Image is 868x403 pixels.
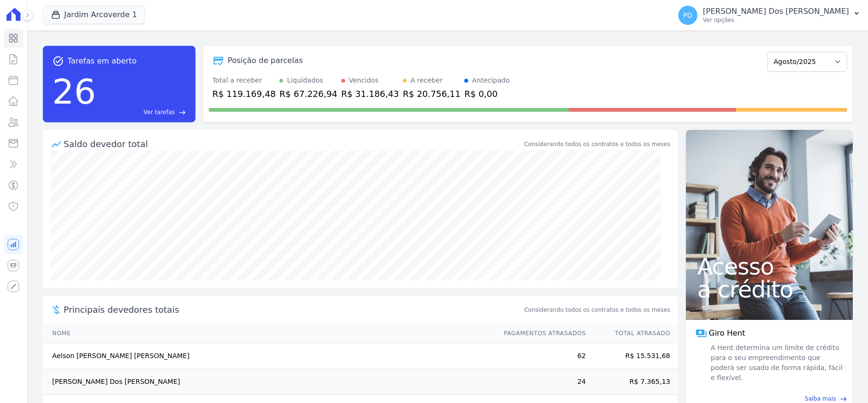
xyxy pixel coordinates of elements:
[586,343,678,369] td: R$ 15.531,68
[410,75,443,85] div: A receber
[43,6,145,24] button: Jardim Arcoverde 1
[213,75,276,85] div: Total a receber
[524,140,670,148] div: Considerando todos os contratos e todos os meses
[495,343,586,369] td: 62
[287,75,323,85] div: Liquidados
[349,75,378,85] div: Vencidos
[692,394,847,403] a: Saiba mais east
[52,55,64,67] span: task_alt
[697,255,841,278] span: Acesso
[464,87,510,100] div: R$ 0,00
[472,75,510,85] div: Antecipado
[703,16,849,24] p: Ver opções
[52,67,96,117] div: 26
[341,87,399,100] div: R$ 31.186,43
[709,328,745,339] span: Giro Hent
[709,343,843,383] span: A Hent determina um limite de crédito para o seu empreendimento que poderá ser usado de forma ráp...
[43,324,495,343] th: Nome
[403,87,460,100] div: R$ 20.756,11
[697,278,841,301] span: a crédito
[64,303,522,316] span: Principais devedores totais
[43,369,495,395] td: [PERSON_NAME] Dos [PERSON_NAME]
[586,369,678,395] td: R$ 7.365,13
[703,7,849,16] p: [PERSON_NAME] Dos [PERSON_NAME]
[805,394,836,403] span: Saiba mais
[495,369,586,395] td: 24
[671,2,868,29] button: PD [PERSON_NAME] Dos [PERSON_NAME] Ver opções
[840,395,847,403] span: east
[68,55,137,67] span: Tarefas em aberto
[179,109,186,116] span: east
[143,108,174,117] span: Ver tarefas
[279,87,337,100] div: R$ 67.226,94
[524,306,670,314] span: Considerando todos os contratos e todos os meses
[213,87,276,100] div: R$ 119.169,48
[100,108,185,117] a: Ver tarefas east
[228,55,303,66] div: Posição de parcelas
[64,138,522,150] div: Saldo devedor total
[495,324,586,343] th: Pagamentos Atrasados
[683,12,692,19] span: PD
[43,343,495,369] td: Aelson [PERSON_NAME] [PERSON_NAME]
[586,324,678,343] th: Total Atrasado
